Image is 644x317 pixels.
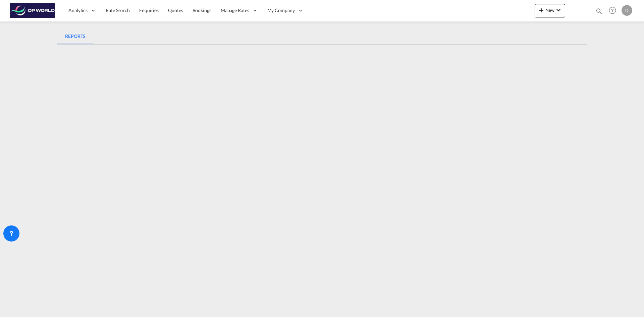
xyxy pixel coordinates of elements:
md-icon: icon-chevron-down [554,6,562,14]
div: D [622,5,632,16]
button: icon-plus 400-fgNewicon-chevron-down [535,4,565,17]
span: Enquiries [139,7,159,13]
div: REPORTS [65,32,86,40]
div: Help [607,5,622,17]
div: icon-magnify [595,7,603,17]
span: Bookings [193,7,211,13]
span: Manage Rates [221,7,249,14]
md-icon: icon-magnify [595,7,603,15]
span: Quotes [168,7,183,13]
md-icon: icon-plus 400-fg [537,6,545,14]
span: Help [607,5,618,16]
md-pagination-wrapper: Use the left and right arrow keys to navigate between tabs [57,28,94,44]
span: Analytics [68,7,88,14]
span: My Company [267,7,295,14]
span: Rate Search [106,7,130,13]
img: c08ca190194411f088ed0f3ba295208c.png [10,3,55,18]
span: New [537,7,562,13]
